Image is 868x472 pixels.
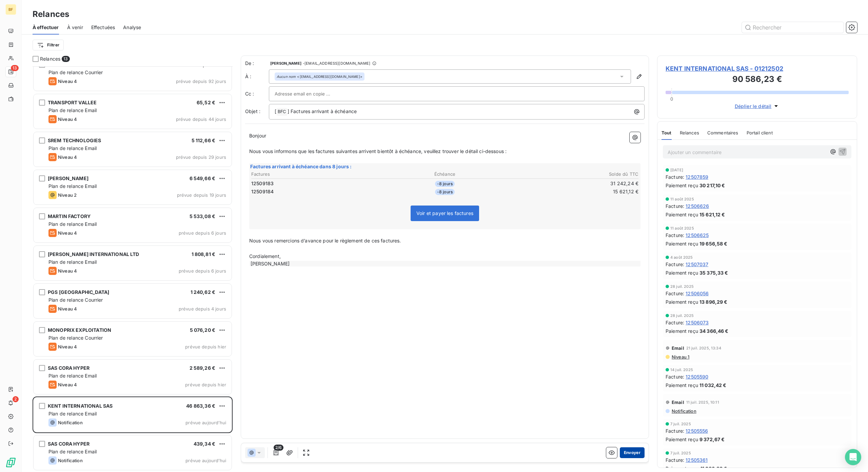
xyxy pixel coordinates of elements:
span: Commentaires [707,130,738,135]
span: 46 863,36 € [186,403,215,409]
span: Niveau 2 [58,192,77,198]
span: Nous vous remercions d’avance pour le règlement de ces factures. [249,238,401,243]
span: Email [672,400,684,405]
span: 28 juil. 2025 [670,284,694,288]
th: Solde dû TTC [510,171,639,178]
span: Facture : [666,373,684,380]
span: 7 juil. 2025 [670,422,691,426]
span: 12505590 [686,373,708,380]
span: TRANSPORT VALLEE [48,100,97,105]
span: Plan de relance Email [48,373,97,379]
span: prévue aujourd’hui [185,420,226,425]
span: Plan de relance Email [48,107,97,113]
span: Niveau 4 [58,344,77,349]
span: Portail client [747,130,773,135]
span: Facture : [666,173,684,180]
span: Plan de relance Courrier [48,69,103,75]
span: [ [275,108,276,114]
th: Échéance [380,171,509,178]
span: À effectuer [33,24,59,31]
div: <[EMAIL_ADDRESS][DOMAIN_NAME]> [277,74,362,79]
span: Cordialement, [249,253,281,259]
span: 12505556 [686,427,708,434]
span: MARTIN FACTORY [48,213,91,219]
span: Plan de relance Courrier [48,297,103,303]
span: Nous vous informons que les factures suivantes arrivent bientôt à échéance, veuillez trouver le d... [249,148,507,154]
input: Rechercher [742,22,844,33]
span: Niveau 4 [58,306,77,312]
span: 1 808,81 € [192,251,216,257]
span: Notification [58,420,83,425]
span: prévue depuis hier [185,344,226,349]
span: Niveau 4 [58,382,77,387]
span: Effectuées [91,24,115,31]
span: Facture : [666,232,684,239]
span: Facture : [666,290,684,297]
h3: 90 586,23 € [666,73,849,87]
span: 65,52 € [197,100,215,105]
span: Paiement reçu [666,182,698,189]
span: 21 juil. 2025, 13:34 [686,346,721,350]
span: Niveau 4 [58,154,77,160]
span: MONOPRIX EXPLOITATION [48,327,111,333]
span: KENT INTERNATIONAL SAS - 01212502 [666,64,849,73]
span: Plan de relance Email [48,145,97,151]
span: ] Factures arrivant à échéance [288,108,357,114]
span: Paiement reçu [666,240,698,247]
span: 12509183 [251,180,274,187]
input: Adresse email en copie ... [275,89,348,99]
span: Bonjour [249,133,266,138]
span: 11 août 2025 [670,226,694,230]
span: 13 896,29 € [699,298,728,305]
span: Plan de relance Email [48,221,97,227]
span: Factures arrivant à échéance dans 8 jours : [250,164,352,169]
span: 11 032,42 € [699,382,727,389]
span: SREM TECHNOLOGIES [48,137,101,143]
span: 4 août 2025 [670,255,693,259]
span: 13 [11,65,19,71]
button: Déplier le détail [733,102,782,110]
span: 12505361 [686,456,708,464]
span: -8 jours [435,181,455,187]
span: 7 juil. 2025 [670,451,691,455]
span: 2 [13,396,19,402]
td: 31 242,24 € [510,180,639,187]
span: 5 076,20 € [190,327,216,333]
span: BFC [277,108,287,116]
span: [PERSON_NAME] [270,61,301,65]
td: 15 621,12 € [510,188,639,195]
span: Relances [40,56,60,62]
span: Plan de relance Email [48,449,97,454]
span: - [EMAIL_ADDRESS][DOMAIN_NAME] [303,61,370,65]
span: Niveau 4 [58,230,77,236]
span: Notification [58,458,83,463]
span: 11 juil. 2025, 10:11 [686,400,719,404]
span: Tout [662,130,672,135]
span: prévue depuis hier [185,382,226,387]
span: 35 375,33 € [699,269,728,276]
span: 12506625 [686,232,709,239]
button: Envoyer [620,447,645,458]
span: Déplier le détail [735,103,772,110]
span: Niveau 4 [58,268,77,274]
span: Plan de relance Email [48,183,97,189]
span: Relances [680,130,699,135]
span: 13 [62,56,70,62]
span: KENT INTERNATIONAL SAS [48,403,113,409]
span: Paiement reçu [666,382,698,389]
span: Facture : [666,319,684,326]
span: Plan de relance Email [48,259,97,265]
label: Cc : [245,90,269,97]
span: [DATE] [670,168,683,172]
span: 30 217,10 € [699,182,725,189]
h3: Relances [33,8,69,20]
span: 34 366,46 € [699,327,729,335]
span: 0 [670,96,673,102]
span: Facture : [666,202,684,210]
span: prévue depuis 6 jours [179,268,226,274]
span: prévue depuis 29 jours [176,154,226,160]
span: Niveau 1 [671,354,689,360]
span: Analyse [123,24,141,31]
span: Objet : [245,108,260,114]
span: Notification [671,408,696,414]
